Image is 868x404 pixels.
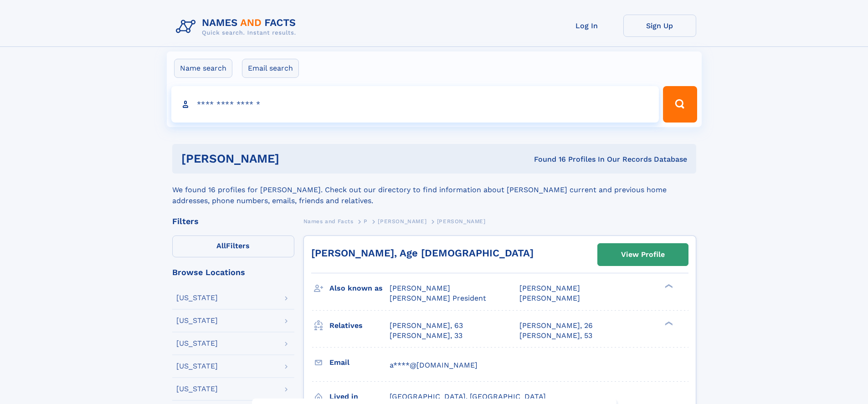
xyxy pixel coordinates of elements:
[242,59,299,78] label: Email search
[176,385,218,393] div: [US_STATE]
[406,154,687,164] div: Found 16 Profiles In Our Records Database
[378,215,426,227] a: [PERSON_NAME]
[621,244,665,265] div: View Profile
[364,215,368,227] a: P
[172,268,294,276] div: Browse Locations
[550,15,623,37] a: Log In
[329,355,390,370] h3: Email
[437,218,486,225] span: [PERSON_NAME]
[390,392,546,401] span: [GEOGRAPHIC_DATA], [GEOGRAPHIC_DATA]
[390,321,463,331] a: [PERSON_NAME], 63
[176,294,218,302] div: [US_STATE]
[172,174,696,206] div: We found 16 profiles for [PERSON_NAME]. Check out our directory to find information about [PERSON...
[176,340,218,347] div: [US_STATE]
[378,218,426,225] span: [PERSON_NAME]
[329,318,390,333] h3: Relatives
[172,217,294,225] div: Filters
[663,86,697,123] button: Search Button
[519,321,593,331] a: [PERSON_NAME], 26
[519,331,592,341] a: [PERSON_NAME], 53
[390,284,450,292] span: [PERSON_NAME]
[364,218,368,225] span: P
[663,320,673,326] div: ❯
[303,215,354,227] a: Names and Facts
[598,244,688,266] a: View Profile
[176,363,218,370] div: [US_STATE]
[519,284,580,292] span: [PERSON_NAME]
[176,317,218,324] div: [US_STATE]
[663,283,673,289] div: ❯
[390,331,462,341] a: [PERSON_NAME], 33
[171,86,659,123] input: search input
[172,235,294,257] label: Filters
[623,15,696,37] a: Sign Up
[329,281,390,296] h3: Also known as
[519,294,580,302] span: [PERSON_NAME]
[172,15,303,39] img: Logo Names and Facts
[390,294,486,302] span: [PERSON_NAME] President
[216,241,226,250] span: All
[174,59,232,78] label: Name search
[181,153,407,164] h1: [PERSON_NAME]
[311,247,534,259] a: [PERSON_NAME], Age [DEMOGRAPHIC_DATA]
